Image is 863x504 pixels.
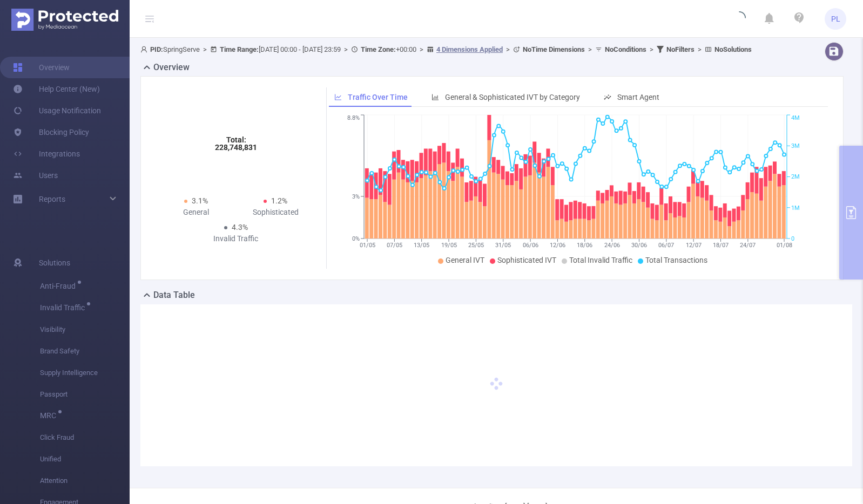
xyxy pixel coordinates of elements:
a: Usage Notification [13,100,101,121]
span: MRC [40,412,60,419]
tspan: 228,748,831 [215,143,257,152]
span: > [416,45,427,53]
tspan: 24/07 [740,242,756,249]
span: Smart Agent [617,93,659,101]
b: PID: [150,45,163,53]
tspan: 30/06 [631,242,647,249]
span: 3.1% [192,196,208,205]
b: No Conditions [605,45,646,53]
h2: Data Table [153,289,195,302]
b: No Solutions [714,45,752,53]
span: Invalid Traffic [40,304,89,311]
i: icon: line-chart [334,93,342,101]
img: Protected Media [11,9,118,31]
span: Total Transactions [645,256,707,264]
tspan: 3M [791,142,800,149]
span: > [503,45,513,53]
tspan: 8.8% [347,115,360,122]
tspan: 06/06 [523,242,538,249]
tspan: 0 [791,235,794,242]
b: No Filters [666,45,695,53]
i: icon: user [140,46,150,53]
a: Help Center (New) [13,78,100,100]
tspan: 0% [352,235,360,242]
h2: Overview [153,61,190,74]
span: Anti-Fraud [40,282,79,290]
tspan: 07/05 [387,242,402,249]
a: Users [13,165,58,186]
tspan: 19/05 [441,242,457,249]
span: Passport [40,384,130,405]
tspan: 12/07 [686,242,702,249]
tspan: 1M [791,205,800,212]
span: > [646,45,657,53]
span: Reports [39,195,65,203]
a: Overview [13,57,70,78]
tspan: 18/07 [713,242,729,249]
span: > [341,45,351,53]
b: Time Zone: [361,45,396,53]
span: Total Invalid Traffic [569,256,632,264]
span: > [200,45,210,53]
div: General [156,207,236,218]
span: Brand Safety [40,340,130,362]
span: > [695,45,705,53]
a: Blocking Policy [13,121,89,143]
b: Time Range: [220,45,259,53]
div: Sophisticated [236,207,316,218]
span: Visibility [40,319,130,340]
span: > [585,45,595,53]
tspan: 4M [791,115,800,122]
span: Supply Intelligence [40,362,130,384]
tspan: 12/06 [550,242,565,249]
a: Integrations [13,143,80,165]
tspan: 25/05 [468,242,484,249]
span: 1.2% [271,196,287,205]
tspan: 06/07 [658,242,674,249]
u: 4 Dimensions Applied [436,45,503,53]
b: No Time Dimensions [523,45,585,53]
tspan: 31/05 [495,242,511,249]
span: Attention [40,470,130,492]
tspan: 3% [352,193,360,200]
span: General IVT [446,256,484,264]
tspan: 01/05 [360,242,375,249]
i: icon: bar-chart [431,93,439,101]
span: Unified [40,448,130,470]
span: Solutions [39,252,70,274]
div: Invalid Traffic [196,233,276,244]
tspan: 2M [791,174,800,181]
span: General & Sophisticated IVT by Category [445,93,580,101]
span: Click Fraud [40,427,130,448]
span: Traffic Over Time [348,93,408,101]
a: Reports [39,188,65,210]
tspan: Total: [226,135,246,144]
tspan: 13/05 [414,242,429,249]
tspan: 18/06 [577,242,592,249]
span: 4.3% [232,223,248,231]
i: icon: loading [733,11,746,26]
span: Sophisticated IVT [497,256,556,264]
span: PL [831,8,840,30]
span: SpringServe [DATE] 00:00 - [DATE] 23:59 +00:00 [140,45,752,53]
tspan: 01/08 [777,242,792,249]
tspan: 24/06 [604,242,620,249]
